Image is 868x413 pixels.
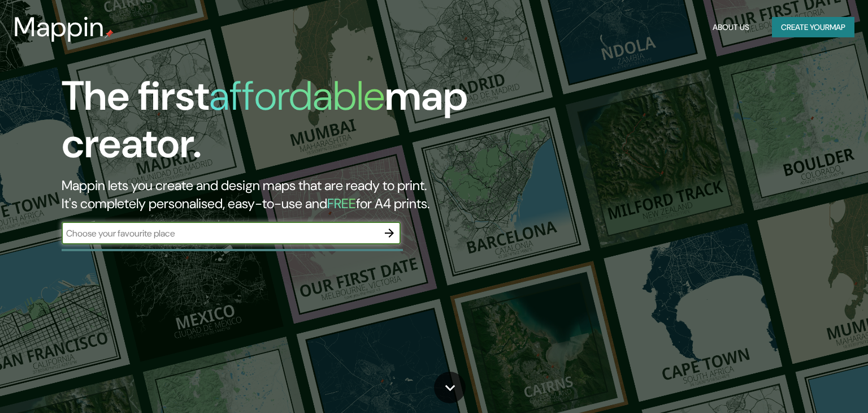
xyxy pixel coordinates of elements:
[327,195,356,212] h5: FREE
[105,29,114,38] img: mappin-pin
[62,72,496,177] h1: The first map creator.
[772,17,854,38] button: Create yourmap
[62,177,496,213] h2: Mappin lets you create and design maps that are ready to print. It's completely personalised, eas...
[209,70,385,122] h1: affordable
[62,227,378,240] input: Choose your favourite place
[708,17,754,38] button: About Us
[14,11,105,43] h3: Mappin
